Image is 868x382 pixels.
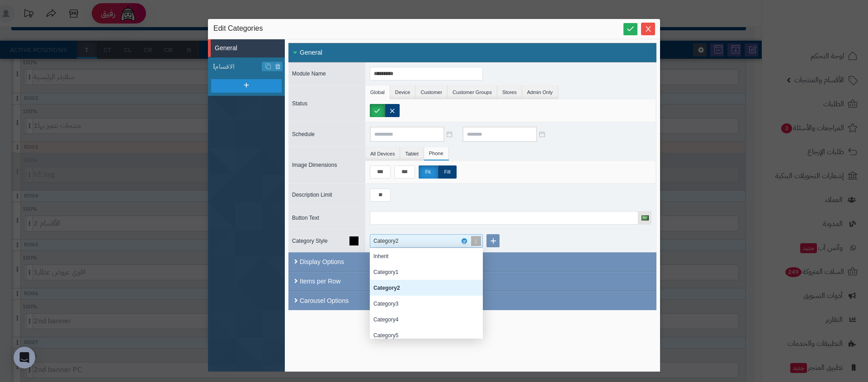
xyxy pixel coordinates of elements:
[400,147,424,160] li: Tablet
[292,192,332,198] span: Description Limit
[213,24,263,34] span: Edit Categories
[365,85,390,99] li: Global
[370,264,483,280] div: Category1
[415,85,448,99] li: Customer
[370,248,483,264] div: Inherit
[288,291,656,310] div: Carousel Options
[288,252,656,272] div: Display Options
[497,85,522,99] li: Stores
[365,147,400,160] li: All Devices
[370,248,483,339] div: grid
[288,272,656,291] div: Items per Row
[14,347,35,368] div: Open Intercom Messenger
[642,216,649,221] img: العربية
[641,23,655,35] button: Close
[438,165,457,179] label: Fill
[208,39,285,57] li: General
[390,85,416,99] li: Device
[370,311,483,327] div: Category4
[292,215,319,221] span: Button Text
[424,147,449,160] li: Phone
[292,71,326,77] span: Module Name
[370,296,483,311] div: Category3
[292,131,315,137] span: Schedule
[288,43,656,62] div: General
[373,235,407,247] div: Category2
[292,162,337,168] span: Image Dimensions
[215,62,262,71] span: الاقسام
[292,100,307,107] span: Status
[370,327,483,343] div: Category5
[370,280,483,296] div: Category2
[522,85,558,99] li: Admin Only
[292,238,328,244] span: Category Style
[448,85,497,99] li: Customer Groups
[419,165,438,179] label: Fit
